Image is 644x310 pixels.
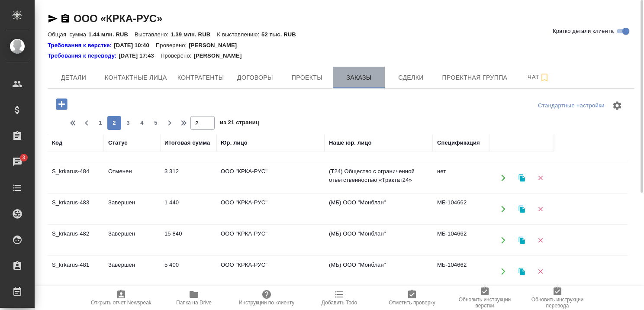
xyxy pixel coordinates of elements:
span: 3 [121,119,135,127]
span: Добавить Todo [322,300,357,306]
a: ООО «КРКА-РУС» [74,13,162,24]
div: Нажми, чтобы открыть папку с инструкцией [48,41,114,50]
span: Контрагенты [177,72,224,83]
button: Открыть [494,262,512,280]
span: из 21 страниц [220,117,259,130]
button: Клонировать [513,200,531,218]
div: Код [52,139,62,147]
td: Отменен [104,163,160,193]
p: [PERSON_NAME] [193,52,248,60]
span: Кратко детали клиента [553,27,614,36]
button: Открыть [494,200,512,218]
span: Сделки [390,72,431,83]
td: 3 312 [160,163,216,193]
button: Удалить [531,169,549,187]
p: [PERSON_NAME] [189,41,243,50]
td: (МБ) ООО "Монблан" [325,194,433,224]
a: 3 [2,151,32,173]
td: 1 440 [160,194,216,224]
button: Удалить [531,262,549,280]
span: Отметить проверку [389,300,435,306]
button: Добавить Todo [303,286,376,310]
button: 1 [93,116,107,130]
div: Статус [108,139,128,147]
button: Открыть [494,231,512,249]
td: МБ-104662 [433,194,489,224]
td: S_krkarus-484 [48,163,104,193]
button: Добавить проект [50,95,74,113]
span: Обновить инструкции перевода [526,297,589,309]
button: Удалить [531,231,549,249]
p: К выставлению: [217,31,261,38]
span: 4 [135,119,149,127]
span: Детали [53,72,94,83]
div: Нажми, чтобы открыть папку с инструкцией [48,52,119,60]
td: ООО "КРКА-РУС" [216,225,325,255]
span: Папка на Drive [176,300,212,306]
svg: Подписаться [539,72,550,83]
button: Инструкции по клиенту [230,286,303,310]
button: Клонировать [513,231,531,249]
p: 1.39 млн. RUB [171,31,217,38]
div: Итоговая сумма [164,139,210,147]
button: Папка на Drive [158,286,230,310]
td: 5 400 [160,256,216,287]
span: Чат [518,72,559,83]
td: S_krkarus-482 [48,225,104,255]
button: 4 [135,116,149,130]
button: Открыть отчет Newspeak [85,286,158,310]
td: ООО "КРКА-РУС" [216,163,325,193]
p: 52 тыс. RUB [261,31,303,38]
p: 1.44 млн. RUB [88,31,135,38]
td: Завершен [104,256,160,287]
td: ООО "КРКА-РУС" [216,194,325,224]
td: Завершен [104,225,160,255]
span: 5 [149,119,163,127]
td: 15 840 [160,225,216,255]
td: нет [433,163,489,193]
span: 3 [17,153,30,162]
span: Настроить таблицу [607,95,628,116]
span: Инструкции по клиенту [239,300,295,306]
div: Юр. лицо [221,139,248,147]
div: Наше юр. лицо [329,139,372,147]
button: 3 [121,116,135,130]
button: 5 [149,116,163,130]
button: Удалить [531,200,549,218]
span: 1 [93,119,107,127]
td: S_krkarus-481 [48,256,104,287]
span: Проекты [286,72,328,83]
button: Открыть [494,169,512,187]
button: Скопировать ссылку для ЯМессенджера [48,13,58,24]
p: Проверено: [156,41,189,50]
p: Проверено: [161,52,194,60]
span: Заказы [338,72,380,83]
td: (T24) Общество с ограниченной ответственностью «Трактат24» [325,163,433,193]
p: [DATE] 10:40 [114,41,156,50]
div: Спецификация [437,139,480,147]
span: Контактные лица [105,72,167,83]
button: Обновить инструкции перевода [521,286,594,310]
td: Завершен [104,194,160,224]
button: Клонировать [513,169,531,187]
button: Клонировать [513,262,531,280]
td: ООО "КРКА-РУС" [216,256,325,287]
button: Скопировать ссылку [60,13,71,24]
td: МБ-104662 [433,225,489,255]
span: Проектная группа [442,72,507,83]
span: Открыть отчет Newspeak [91,300,151,306]
p: Общая сумма [48,31,88,38]
span: Обновить инструкции верстки [454,297,516,309]
button: Отметить проверку [376,286,448,310]
p: Выставлено: [135,31,171,38]
td: (МБ) ООО "Монблан" [325,256,433,287]
p: [DATE] 17:43 [119,52,161,60]
td: S_krkarus-483 [48,194,104,224]
a: Требования к переводу: [48,52,119,60]
span: Договоры [234,72,276,83]
td: (МБ) ООО "Монблан" [325,225,433,255]
div: split button [536,99,607,113]
td: МБ-104662 [433,256,489,287]
a: Требования к верстке: [48,41,114,50]
button: Обновить инструкции верстки [448,286,521,310]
